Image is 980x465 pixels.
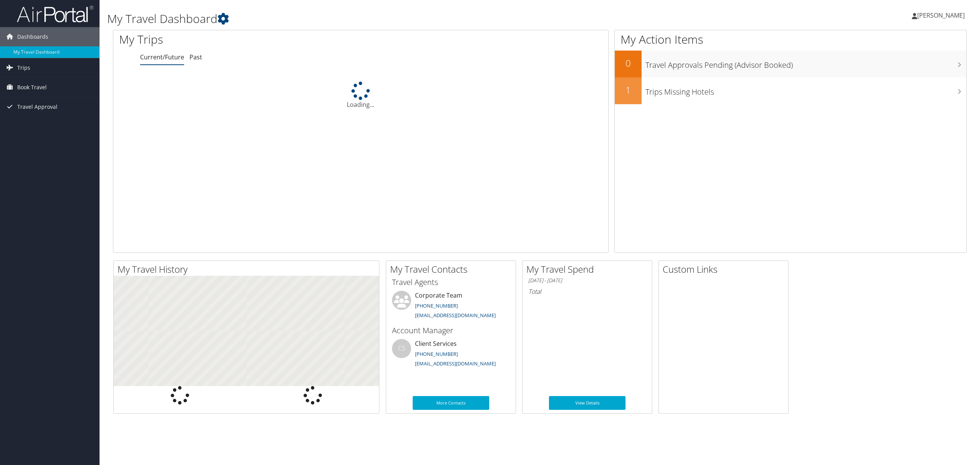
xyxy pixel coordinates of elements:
[388,291,514,322] li: Corporate Team
[17,5,93,23] img: airportal-logo.png
[615,84,642,97] h2: 1
[17,78,47,97] span: Book Travel
[392,325,510,336] h3: Account Manager
[392,339,411,358] div: CS
[615,77,966,104] a: 1Trips Missing Hotels
[140,53,184,61] a: Current/Future
[388,339,514,370] li: Client Services
[17,97,57,116] span: Travel Approval
[528,287,646,296] h6: Total
[615,31,966,47] h1: My Action Items
[113,82,608,109] div: Loading...
[615,57,642,70] h2: 0
[390,263,516,276] h2: My Travel Contacts
[917,11,965,20] span: [PERSON_NAME]
[645,56,966,70] h3: Travel Approvals Pending (Advisor Booked)
[549,396,626,410] a: View Details
[415,302,458,309] a: [PHONE_NUMBER]
[415,350,458,357] a: [PHONE_NUMBER]
[912,4,972,27] a: [PERSON_NAME]
[118,263,379,276] h2: My Travel History
[17,58,30,77] span: Trips
[528,277,646,284] h6: [DATE] - [DATE]
[415,360,496,367] a: [EMAIL_ADDRESS][DOMAIN_NAME]
[189,53,202,61] a: Past
[526,263,652,276] h2: My Travel Spend
[107,11,684,27] h1: My Travel Dashboard
[615,51,966,77] a: 0Travel Approvals Pending (Advisor Booked)
[645,83,966,97] h3: Trips Missing Hotels
[392,277,510,288] h3: Travel Agents
[663,263,788,276] h2: Custom Links
[119,31,396,47] h1: My Trips
[17,27,48,46] span: Dashboards
[413,396,489,410] a: More Contacts
[415,312,496,319] a: [EMAIL_ADDRESS][DOMAIN_NAME]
